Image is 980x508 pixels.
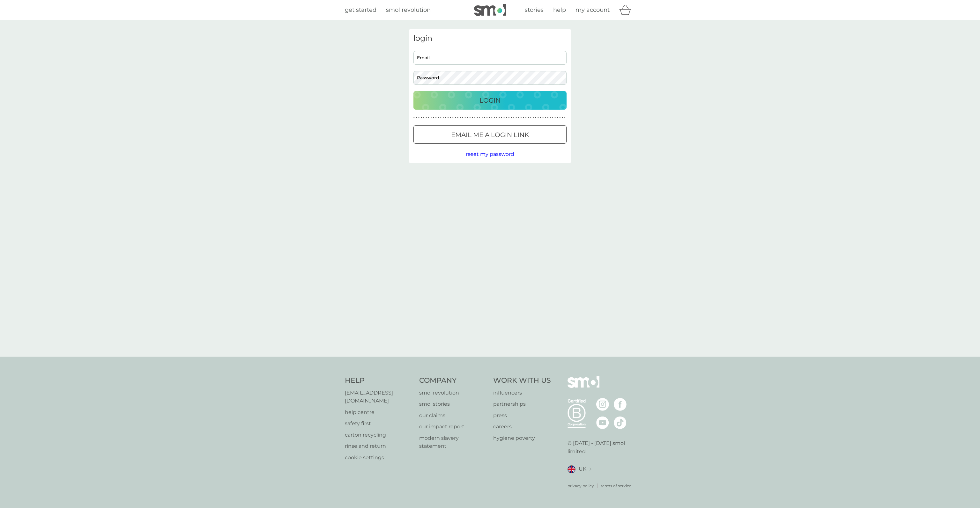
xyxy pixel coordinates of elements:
[464,116,466,119] p: ●
[508,116,509,119] p: ●
[542,116,544,119] p: ●
[503,116,505,119] p: ●
[345,408,413,417] a: help centre
[469,116,471,119] p: ●
[484,116,485,119] p: ●
[516,116,517,119] p: ●
[568,483,594,489] a: privacy policy
[345,419,413,428] p: safety first
[413,34,567,43] h3: login
[386,5,431,15] a: smol revolution
[518,116,519,119] p: ●
[466,151,514,157] span: reset my password
[501,116,502,119] p: ●
[486,116,488,119] p: ●
[552,116,553,119] p: ●
[493,400,551,408] a: partnerships
[345,5,376,15] a: get started
[419,389,487,397] a: smol revolution
[491,116,493,119] p: ●
[419,423,487,431] a: our impact report
[547,116,548,119] p: ●
[562,116,563,119] p: ●
[467,116,468,119] p: ●
[386,6,431,13] span: smol revolution
[614,416,627,429] img: visit the smol Tiktok page
[477,116,478,119] p: ●
[345,389,413,405] a: [EMAIL_ADDRESS][DOMAIN_NAME]
[416,116,417,119] p: ●
[579,465,586,473] span: UK
[494,116,495,119] p: ●
[525,116,527,119] p: ●
[540,116,541,119] p: ●
[493,389,551,397] p: influencers
[568,465,575,473] img: UK flag
[435,116,437,119] p: ●
[619,4,635,16] div: basket
[538,116,539,119] p: ●
[345,376,413,386] h4: Help
[614,398,627,411] img: visit the smol Facebook page
[445,116,446,119] p: ●
[421,116,422,119] p: ●
[523,116,524,119] p: ●
[493,411,551,420] a: press
[511,116,512,119] p: ●
[560,116,561,119] p: ●
[553,5,566,15] a: help
[419,411,487,420] a: our claims
[554,116,556,119] p: ●
[530,116,531,119] p: ●
[489,116,490,119] p: ●
[493,434,551,442] a: hygiene poverty
[568,439,635,455] p: © [DATE] - [DATE] smol limited
[482,116,483,119] p: ●
[450,116,451,119] p: ●
[525,5,544,15] a: stories
[413,116,415,119] p: ●
[430,116,432,119] p: ●
[451,130,529,140] p: Email me a login link
[419,434,487,450] a: modern slavery statement
[419,400,487,408] a: smol stories
[596,398,609,411] img: visit the smol Instagram page
[474,4,506,16] img: smol
[345,431,413,439] a: carton recycling
[428,116,429,119] p: ●
[550,116,551,119] p: ●
[413,91,567,110] button: Login
[506,116,507,119] p: ●
[553,6,566,13] span: help
[466,150,514,158] button: reset my password
[493,423,551,431] a: careers
[413,125,567,144] button: Email me a login link
[557,116,558,119] p: ●
[601,483,631,489] a: terms of service
[590,468,591,471] img: select a new location
[345,454,413,462] a: cookie settings
[568,376,599,397] img: smol
[433,116,434,119] p: ●
[564,116,566,119] p: ●
[535,116,536,119] p: ●
[528,116,529,119] p: ●
[575,5,610,15] a: my account
[438,116,439,119] p: ●
[345,442,413,450] a: rinse and return
[452,116,454,119] p: ●
[443,116,444,119] p: ●
[479,95,501,105] p: Login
